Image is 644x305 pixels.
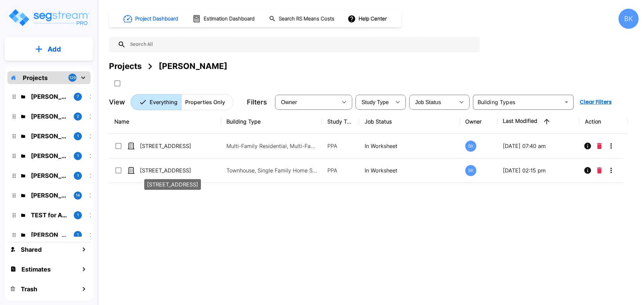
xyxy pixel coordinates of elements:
p: 14 [76,193,80,198]
p: 1 [77,133,79,139]
p: In Worksheet [365,166,455,174]
p: Garth Hatch [31,151,68,160]
p: [STREET_ADDRESS] [140,142,207,150]
div: BK [465,165,476,176]
div: Select [411,93,455,111]
input: Building Types [475,97,560,107]
p: 1 [77,212,79,218]
span: Study Type [362,99,389,105]
th: Action [580,109,628,134]
p: Everything [150,98,177,106]
p: Multi-Family Residential, Multi-Family Residential Site [226,142,317,150]
p: PPA [327,166,354,174]
p: Pavan Kumar [31,112,68,121]
p: Projects [23,73,48,82]
th: Study Type [322,109,359,134]
th: Building Type [221,109,322,134]
button: Everything [130,94,181,110]
div: BK [465,141,476,152]
span: Job Status [415,99,441,105]
th: Owner [460,109,497,134]
button: Info [581,139,594,153]
p: View [109,97,125,107]
button: More-Options [604,139,618,153]
div: Select [357,93,391,111]
h1: Shared [21,245,42,254]
button: Project Dashboard [121,11,182,26]
p: [DATE] 02:15 pm [503,166,574,174]
button: Add [5,40,93,59]
p: In Worksheet [365,142,455,150]
button: Estimation Dashboard [190,12,258,26]
input: Search All [126,37,476,52]
button: Info [581,164,594,177]
p: [DATE] 07:40 am [503,142,574,150]
p: Kamal Momi [31,132,68,141]
p: [STREET_ADDRESS] [140,166,207,174]
p: 1 [77,173,79,178]
button: Help Center [346,12,389,25]
button: Delete [594,139,604,153]
div: Projects [109,60,142,72]
p: Add [48,44,61,54]
span: Owner [281,99,297,105]
div: Select [276,93,337,111]
p: Marci Fair [31,191,68,200]
p: 129 [69,75,76,81]
h1: Trash [21,285,37,294]
th: Job Status [359,109,460,134]
p: Joseph Darshan [31,171,68,180]
button: Delete [594,164,604,177]
div: [PERSON_NAME] [159,60,227,72]
p: Filters [247,97,267,107]
p: 2 [77,113,79,119]
th: Last Modified [497,109,580,134]
button: SelectAll [111,77,124,90]
p: 1 [77,232,79,238]
p: [STREET_ADDRESS] [147,180,198,188]
p: Townhouse, Single Family Home Site [226,166,317,174]
h1: Search RS Means Costs [279,15,334,23]
p: Andrea Vacaflor Ayoroa [31,92,68,101]
h1: Estimates [21,265,51,274]
p: Tom Curtin [31,230,68,239]
button: Clear Filters [577,95,614,109]
h1: Project Dashboard [135,15,178,23]
p: TEST for Assets [31,211,68,220]
div: BK [619,9,639,29]
button: Search RS Means Costs [266,12,338,25]
th: Name [109,109,221,134]
div: Platform [130,94,233,110]
button: More-Options [604,164,618,177]
button: Open [562,97,571,107]
p: 1 [77,153,79,159]
p: Properties Only [185,98,225,106]
h1: Estimation Dashboard [204,15,255,23]
img: Logo [8,8,90,27]
button: Properties Only [181,94,233,110]
p: 7 [77,94,79,99]
p: PPA [327,142,354,150]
